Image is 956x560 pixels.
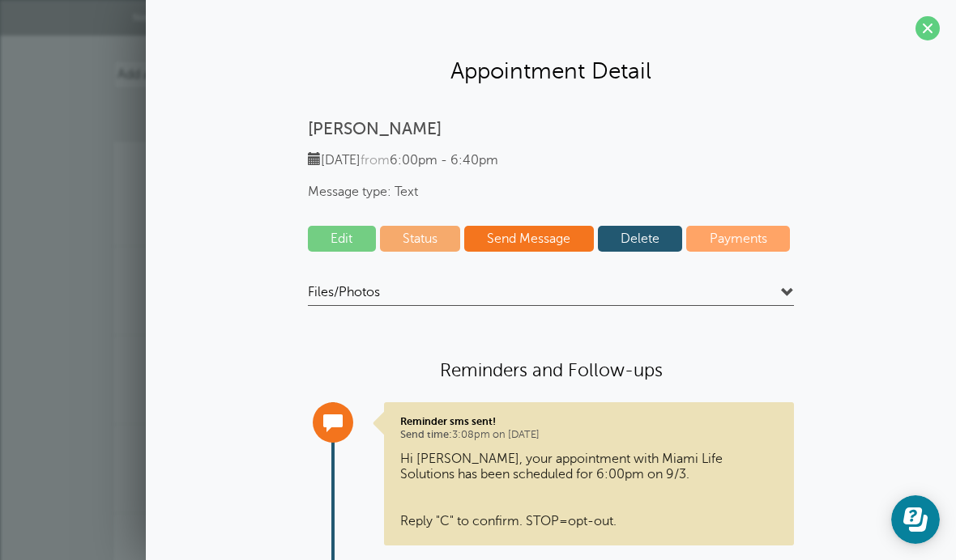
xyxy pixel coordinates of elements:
strong: Reminder sms sent! [400,415,496,427]
span: from [361,153,390,168]
a: Payments [686,226,790,252]
span: New [133,11,156,23]
a: Send Message [464,226,594,252]
span: Files/Photos [308,284,380,300]
iframe: Resource center [891,495,940,544]
a: Status [380,226,461,252]
p: Hi [PERSON_NAME], your appointment with Miami Life Solutions has been scheduled for 6:00pm on 9/3... [400,452,778,529]
span: Send time: [400,429,452,440]
span: [DATE] 6:00pm - 6:40pm [308,153,498,168]
p: 3:08pm on [DATE] [400,415,778,441]
a: Delete [598,226,683,252]
h4: Reminders and Follow-ups [308,358,794,382]
span: Message type: Text [308,185,794,200]
span: Sun [113,142,217,158]
h2: Appointment Detail [162,57,940,85]
p: [PERSON_NAME] [308,119,794,139]
a: Edit [308,226,376,252]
